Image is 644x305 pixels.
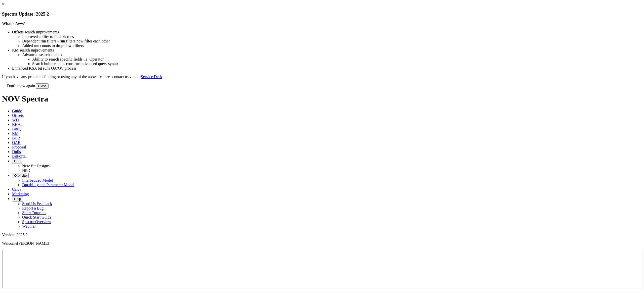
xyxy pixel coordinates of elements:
a: Report a Bug [22,206,44,210]
a: × [2,2,4,6]
a: Interbedded Model [22,178,53,182]
span: KM [12,131,19,136]
a: Service Desk [141,75,162,79]
h1: NOV Spectra [2,94,642,104]
a: Short Tutorials [22,211,46,215]
li: KM search improvements [12,48,642,53]
label: Don't show again [2,84,35,88]
span: BHAs [12,122,22,127]
a: New Bit Designs [22,164,50,168]
li: Search builder helps construct advanced query syntax [32,62,642,66]
span: BitPortal [12,154,27,158]
div: Version: 2025.2 [2,233,642,237]
span: WD [12,118,19,122]
span: Marketing [12,192,29,196]
button: Close [36,83,49,89]
span: Help [14,197,21,201]
span: OAR [12,140,21,145]
li: Dependent run filters - run filters now filter each other [22,39,642,43]
a: NPD [22,168,30,173]
input: Don't show again [3,84,6,87]
span: BitIQ [12,127,21,131]
span: Offsets [12,113,24,118]
span: Calcs [12,187,21,191]
span: BCR [12,136,20,140]
li: Advanced search enabled [22,53,642,57]
li: Enhanced KSA bit runs QA/QC process [12,66,642,71]
strong: What's New? [2,21,25,26]
p: If you have any problems finding or using any of the above features contact us via our [2,75,642,79]
a: Quick Start Guide [22,215,51,219]
p: Welcome [2,241,642,246]
span: Guide [12,109,22,113]
a: Webinar [22,224,36,228]
span: FTT [14,159,20,163]
li: Offsets search improvements [12,30,642,34]
li: Ability to search specific fields i.e. Operator [32,57,642,62]
span: [PERSON_NAME] [17,241,49,245]
span: Proposal [12,145,26,149]
li: Improved ability to find bit runs [22,34,642,39]
a: Spectra Overview [22,220,51,224]
span: OrbitLite [14,174,27,177]
li: Added run counts to drop-down filters [22,43,642,48]
a: Send Us Feedback [22,201,52,206]
a: Durability and Parameter Model [22,183,74,187]
span: Dulls [12,149,21,154]
h3: Spectra Update: 2025.2 [2,11,642,17]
